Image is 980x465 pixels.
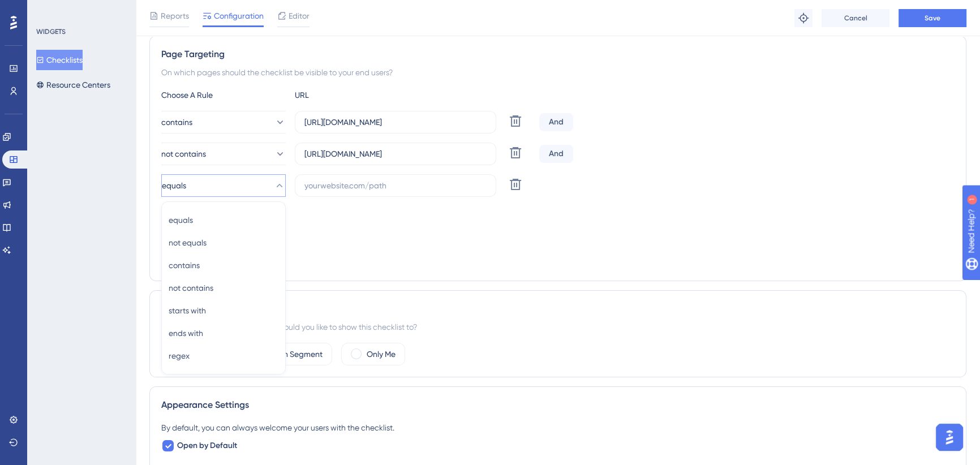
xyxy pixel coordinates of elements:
[169,349,190,363] span: regex
[304,148,487,160] input: yourwebsite.com/path
[36,50,83,70] button: Checklists
[169,299,278,322] button: starts with
[27,3,71,16] span: Need Help?
[162,179,186,192] span: equals
[169,236,207,249] span: not equals
[177,439,237,453] span: Open by Default
[161,398,955,412] div: Appearance Settings
[161,115,192,129] span: contains
[161,66,955,79] div: On which pages should the checklist be visible to your end users?
[169,209,278,231] button: equals
[304,116,487,128] input: yourwebsite.com/path
[161,48,955,61] div: Page Targeting
[161,302,955,316] div: Audience Segmentation
[169,213,193,227] span: equals
[161,320,955,334] div: Which segment of the audience would you like to show this checklist to?
[295,88,419,102] div: URL
[161,111,286,134] button: contains
[304,179,487,192] input: yourwebsite.com/path
[169,345,278,367] button: regex
[161,147,206,161] span: not contains
[539,113,573,131] div: And
[79,6,82,15] div: 1
[169,281,213,295] span: not contains
[169,277,278,299] button: not contains
[161,9,189,23] span: Reports
[169,326,203,340] span: ends with
[161,174,286,197] button: equals
[844,14,867,23] span: Cancel
[822,9,889,27] button: Cancel
[36,27,66,36] div: WIDGETS
[169,322,278,345] button: ends with
[161,206,955,219] div: Targeting Condition
[161,143,286,165] button: not contains
[169,254,278,277] button: contains
[214,9,264,23] span: Configuration
[169,231,278,254] button: not equals
[161,421,955,434] div: By default, you can always welcome your users with the checklist.
[169,259,200,272] span: contains
[161,88,286,102] div: Choose A Rule
[539,145,573,163] div: And
[260,347,323,361] label: Custom Segment
[36,75,110,95] button: Resource Centers
[169,304,206,317] span: starts with
[925,14,940,23] span: Save
[899,9,966,27] button: Save
[289,9,310,23] span: Editor
[367,347,396,361] label: Only Me
[932,420,966,454] iframe: UserGuiding AI Assistant Launcher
